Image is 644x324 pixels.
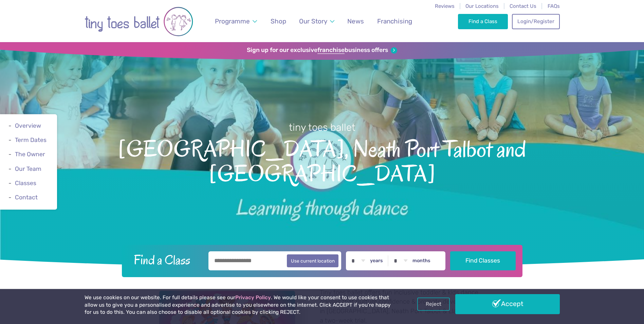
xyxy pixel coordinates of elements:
[417,298,450,310] a: Reject
[235,294,271,301] a: Privacy Policy
[15,151,45,158] a: The Owner
[128,251,204,268] h2: Find a Class
[296,13,337,29] a: Our Story
[12,134,632,187] span: [GEOGRAPHIC_DATA], Neath Port Talbot and [GEOGRAPHIC_DATA]
[85,294,393,316] p: We use cookies on our website. For full details please see our . We would like your consent to us...
[15,180,36,186] a: Classes
[512,14,559,29] a: Login/Register
[299,17,327,25] span: Our Story
[450,251,516,270] button: Find Classes
[15,122,41,129] a: Overview
[215,17,250,25] span: Programme
[15,194,38,201] a: Contact
[458,14,508,29] a: Find a Class
[347,17,364,25] span: News
[317,47,345,54] strong: franchise
[211,13,260,29] a: Programme
[412,258,430,264] label: months
[85,4,193,39] img: tiny toes ballet
[374,13,415,29] a: Franchising
[548,3,560,9] a: FAQs
[289,122,355,133] small: tiny toes ballet
[370,258,383,264] label: years
[287,254,339,267] button: Use current location
[435,3,455,9] a: Reviews
[510,3,536,9] a: Contact Us
[377,17,412,25] span: Franchising
[455,294,560,314] a: Accept
[247,47,397,54] a: Sign up for our exclusivefranchisebusiness offers
[15,137,47,143] a: Term Dates
[465,3,499,9] a: Our Locations
[344,13,367,29] a: News
[15,165,41,172] a: Our Team
[271,17,286,25] span: Shop
[267,13,289,29] a: Shop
